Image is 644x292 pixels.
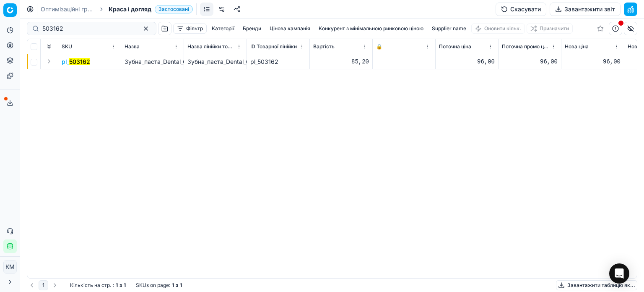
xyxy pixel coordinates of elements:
button: Категорії [208,24,238,34]
button: Бренди [239,24,265,34]
button: Go to next page [50,280,60,290]
span: ID Товарної лінійки [250,43,297,50]
div: : [70,282,126,289]
span: Краса і догляд [109,5,151,13]
button: Скасувати [496,3,546,16]
div: pl_503162 [250,58,306,66]
span: 🔒 [376,43,382,50]
button: Цінова кампанія [266,24,314,34]
span: Назва лінійки товарів [187,43,235,50]
nav: pagination [27,280,60,290]
span: pl_ [62,58,90,66]
span: Поточна ціна [439,43,471,50]
div: Зубна_паста_Dental_Clinic_2080_Pro_Clinic,_125_мл [187,58,243,66]
div: 96,00 [439,58,495,66]
button: pl_503162 [62,58,90,66]
button: Оновити кільк. [471,24,525,34]
span: Поточна промо ціна [502,43,549,50]
span: Зубна_паста_Dental_Clinic_2080_Pro_Clinic,_125_мл [125,58,267,65]
strong: 1 [180,282,182,289]
button: Завантажити звіт [550,3,621,16]
strong: 1 [124,282,126,289]
div: 96,00 [565,58,621,66]
button: Expand [44,56,54,66]
input: Пошук по SKU або назві [42,24,134,33]
span: Нова ціна [565,43,589,50]
div: Open Intercom Messenger [609,263,629,284]
div: 85,20 [313,58,369,66]
button: Go to previous page [27,280,37,290]
div: 96,00 [502,58,558,66]
span: Кількість на стр. [70,282,111,289]
button: Expand all [44,42,54,52]
span: Вартість [313,43,335,50]
span: Застосовані [155,5,193,13]
span: Краса і доглядЗастосовані [109,5,193,13]
span: КM [4,260,16,273]
span: SKU [62,43,72,50]
strong: з [119,282,122,289]
button: Завантажити таблицю як... [556,280,637,290]
strong: з [176,282,178,289]
span: SKUs on page : [136,282,170,289]
button: КM [3,260,17,274]
button: Фільтр [173,24,207,34]
a: Оптимізаційні групи [41,5,94,13]
button: Конкурент з мінімальною ринковою ціною [315,24,427,34]
nav: breadcrumb [41,5,193,13]
strong: 1 [172,282,174,289]
button: Supplier name [428,24,470,34]
span: Назва [125,43,140,50]
mark: 503162 [69,58,90,65]
button: Призначити [527,24,573,34]
button: 1 [39,280,48,290]
strong: 1 [116,282,118,289]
